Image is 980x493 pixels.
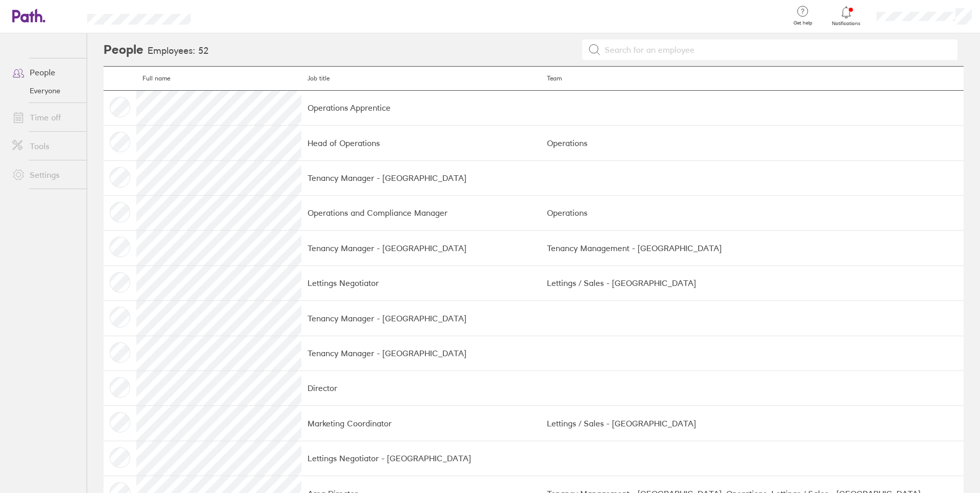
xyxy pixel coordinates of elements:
td: Lettings / Sales - [GEOGRAPHIC_DATA] [541,406,964,441]
td: Tenancy Manager - [GEOGRAPHIC_DATA] [301,231,541,265]
td: Tenancy Manager - [GEOGRAPHIC_DATA] [301,336,541,371]
td: Operations [541,126,964,160]
a: Notifications [830,5,863,27]
a: Everyone [4,83,87,99]
th: Full name [136,67,301,91]
td: Tenancy Management - [GEOGRAPHIC_DATA] [541,231,964,265]
span: Get help [786,20,820,26]
td: Lettings Negotiator - [GEOGRAPHIC_DATA] [301,441,541,476]
th: Job title [301,67,541,91]
td: Operations and Compliance Manager [301,195,541,230]
td: Tenancy Manager - [GEOGRAPHIC_DATA] [301,301,541,336]
td: Marketing Coordinator [301,406,541,441]
a: People [4,62,87,83]
td: Operations [541,195,964,230]
span: Notifications [830,20,863,27]
input: Search for an employee [601,40,952,59]
h2: People [104,33,144,66]
td: Director [301,371,541,405]
td: Tenancy Manager - [GEOGRAPHIC_DATA] [301,160,541,195]
a: Tools [4,136,87,156]
a: Settings [4,165,87,185]
td: Head of Operations [301,126,541,160]
a: Time off [4,107,87,128]
td: Lettings Negotiator [301,265,541,300]
th: Team [541,67,964,91]
h3: Employees: 52 [148,46,209,56]
td: Operations Apprentice [301,90,541,125]
td: Lettings / Sales - [GEOGRAPHIC_DATA] [541,265,964,300]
